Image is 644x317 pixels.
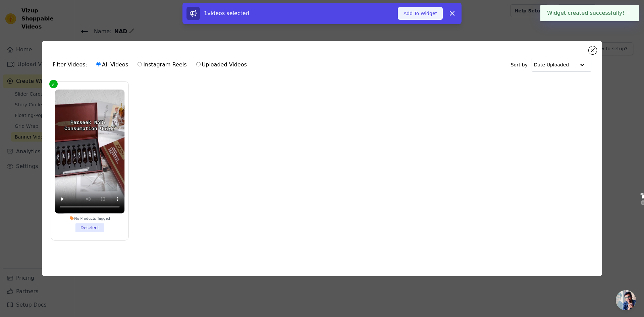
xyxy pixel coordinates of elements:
div: No Products Tagged [55,216,124,221]
label: Uploaded Videos [196,60,247,69]
label: Instagram Reels [137,60,187,69]
div: Widget created successfully! [540,5,639,21]
label: All Videos [96,60,128,69]
button: Close modal [589,46,597,54]
div: Sort by: [511,58,592,72]
a: 开放式聊天 [616,290,636,310]
button: Close [625,9,632,17]
button: Add To Widget [398,7,443,20]
div: Filter Videos: [53,57,251,72]
span: 1 videos selected [204,10,249,16]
